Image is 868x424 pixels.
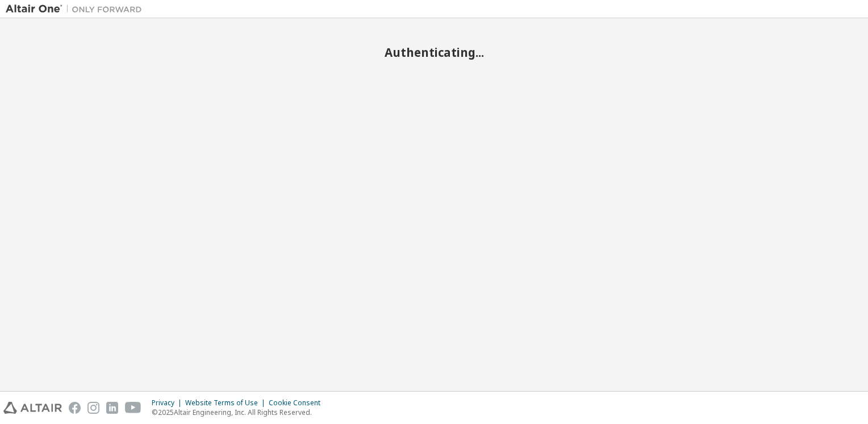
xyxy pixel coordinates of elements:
[6,45,862,60] h2: Authenticating...
[106,402,118,414] img: linkedin.svg
[152,398,185,408] div: Privacy
[125,402,141,414] img: youtube.svg
[69,402,81,414] img: facebook.svg
[6,3,148,15] img: Altair One
[269,398,327,408] div: Cookie Consent
[185,398,269,408] div: Website Terms of Use
[87,402,99,414] img: instagram.svg
[3,402,62,414] img: altair_logo.svg
[152,408,327,417] p: © 2025 Altair Engineering, Inc. All Rights Reserved.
